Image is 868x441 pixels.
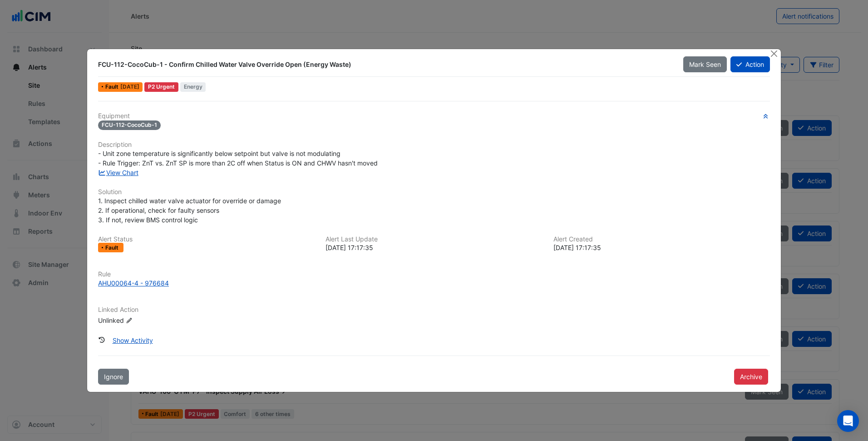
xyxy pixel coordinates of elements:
[98,278,770,288] a: AHU00064-4 - 976684
[98,112,770,120] h6: Equipment
[98,120,161,130] span: FCU-112-CocoCub-1
[730,56,770,72] button: Action
[104,373,123,381] span: Ignore
[325,236,542,243] h6: Alert Last Update
[769,49,779,59] button: Close
[126,317,133,324] fa-icon: Edit Linked Action
[120,83,139,90] span: Wed 30-Jul-2025 17:17 AEST
[144,82,178,92] div: P2 Urgent
[553,243,770,252] div: [DATE] 17:17:35
[107,332,159,348] button: Show Activity
[98,306,770,314] h6: Linked Action
[734,369,768,385] button: Archive
[98,150,378,167] span: - Unit zone temperature is significantly below setpoint but valve is not modulating - Rule Trigge...
[683,56,727,72] button: Mark Seen
[105,245,120,251] span: Fault
[98,316,207,325] div: Unlinked
[98,197,281,224] span: 1. Inspect chilled water valve actuator for override or damage 2. If operational, check for fault...
[98,369,129,385] button: Ignore
[98,271,770,278] h6: Rule
[689,60,721,68] span: Mark Seen
[553,236,770,243] h6: Alert Created
[180,82,206,92] span: Energy
[98,278,169,288] div: AHU00064-4 - 976684
[98,141,770,149] h6: Description
[98,60,672,69] div: FCU-112-CocoCub-1 - Confirm Chilled Water Valve Override Open (Energy Waste)
[325,243,542,252] div: [DATE] 17:17:35
[98,188,770,196] h6: Solution
[98,236,315,243] h6: Alert Status
[98,169,138,176] a: View Chart
[837,410,859,432] div: Open Intercom Messenger
[105,84,120,90] span: Fault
